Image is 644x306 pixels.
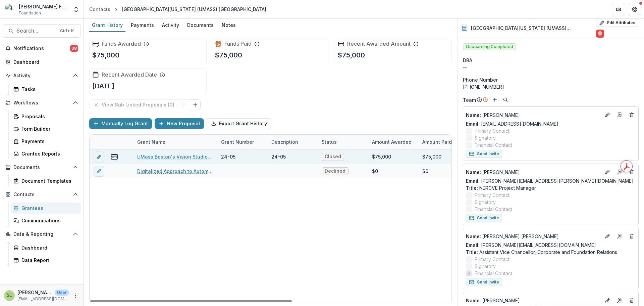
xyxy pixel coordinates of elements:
span: Financial Contact [475,206,512,213]
div: Grantee Reports [21,150,75,157]
button: view-payments [110,153,118,161]
button: Send Invite [466,150,502,158]
p: [PERSON_NAME] [PERSON_NAME] [466,233,601,240]
h2: Funds Paid [224,41,252,47]
button: Delete [596,30,604,38]
span: Foundation [19,10,41,16]
a: Payments [128,19,157,32]
a: Digitalized Approach to Automated Customizable Assessment Reports (DAtACAR) - 76908915 [137,168,213,175]
button: Edit [603,111,611,119]
div: Description [267,135,318,149]
a: Proposals [11,111,81,122]
button: edit [94,166,104,177]
div: $75,000 [422,153,441,160]
h2: Funds Awarded [102,41,141,47]
div: Grant Name [133,135,217,149]
span: Signatory [475,199,496,206]
a: Name: [PERSON_NAME] [466,169,601,176]
button: New Proposal [155,118,204,129]
div: 24-05 [271,153,286,160]
span: Email: [466,121,480,127]
button: Manually Log Grant [89,118,152,129]
div: Grant History [89,20,125,30]
div: Status [318,135,368,149]
button: Export Grant History [207,118,271,129]
div: Contacts [89,6,110,13]
p: Amount Paid [422,138,452,145]
span: Activity [13,73,70,79]
span: Name : [466,233,481,239]
span: Primary Contact [475,127,509,134]
a: Contacts [87,4,113,14]
p: [PERSON_NAME] [466,169,601,176]
span: 38 [70,45,78,52]
button: Deletes [628,296,636,304]
button: More [71,292,79,300]
a: Tasks [11,84,81,95]
button: Edit [603,232,611,240]
p: User [55,290,69,296]
span: Documents [13,165,70,170]
span: Name : [466,169,481,175]
div: Document Templates [21,177,75,184]
div: $0 [422,168,428,175]
div: Communications [21,217,75,224]
a: Grantees [11,203,81,214]
img: Lavelle Fund for the Blind [5,4,16,15]
div: Data Report [21,257,75,264]
span: Declined [325,168,345,174]
div: Grant Number [217,135,267,149]
p: $75,000 [338,50,365,60]
span: Financial Contact [475,141,512,148]
span: Data & Reporting [13,231,70,237]
div: Amount Awarded [368,138,416,145]
a: Name: [PERSON_NAME] [466,112,601,119]
div: Description [267,138,302,145]
div: Payments [21,138,75,145]
div: Payments [128,20,157,30]
a: Go to contact [614,110,625,120]
button: Link Grants [190,99,201,110]
span: Search... [16,28,56,34]
span: Name : [466,112,481,118]
p: $75,000 [92,50,119,60]
a: Name: [PERSON_NAME] [466,297,601,304]
p: [PERSON_NAME] [17,289,52,296]
p: Team [463,96,476,103]
a: Notes [219,19,238,32]
a: Payments [11,136,81,147]
p: $75,000 [215,50,242,60]
a: Communications [11,215,81,226]
div: $75,000 [372,153,391,160]
a: UMass Boston's Vision Studies Personnel Preparation Program - 91307273 [137,153,213,160]
button: Add [491,96,499,104]
button: Search... [3,24,81,38]
a: Go to contact [614,295,625,306]
div: 24-05 [221,153,235,160]
span: Phone Number [463,76,498,83]
span: Signatory [475,134,496,141]
a: Activity [159,19,182,32]
h2: Recent Awarded Amount [347,41,411,47]
button: Notifications38 [3,43,81,54]
span: Title : [466,249,478,255]
a: Dashboard [11,242,81,253]
button: Deletes [628,232,636,240]
p: [PERSON_NAME] [466,112,601,119]
div: Documents [184,20,216,30]
p: [PERSON_NAME] [466,297,601,304]
div: Form Builder [21,125,75,132]
div: Tasks [21,86,75,93]
div: Dashboard [21,244,75,251]
p: Assistant Vice Chancellor, Corporate and Foundation Relations [466,249,636,256]
button: Open Data & Reporting [3,229,81,239]
span: Closed [325,154,341,160]
a: Grantee Reports [11,148,81,159]
div: Status [318,138,341,145]
a: Email: [EMAIL_ADDRESS][DOMAIN_NAME] [466,120,558,127]
div: Ctrl + K [59,27,75,35]
nav: breadcrumb [87,4,269,14]
span: Financial Contact [475,270,512,277]
span: Workflows [13,100,70,106]
button: Send Invite [466,214,502,222]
